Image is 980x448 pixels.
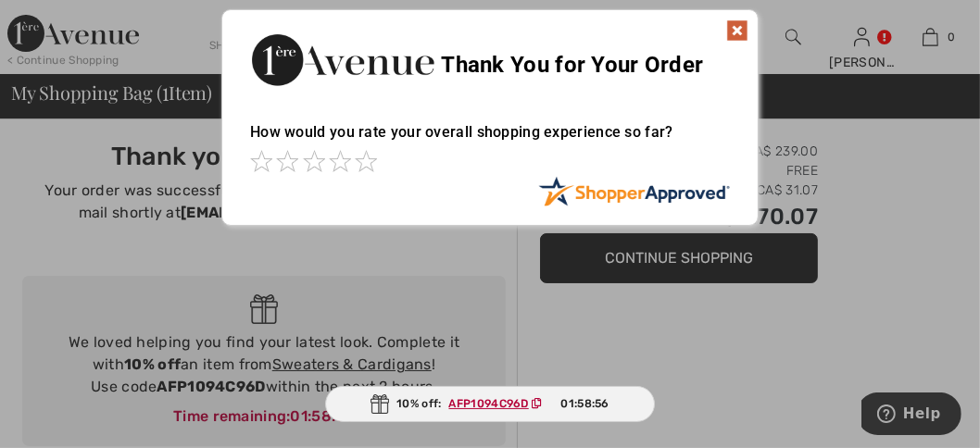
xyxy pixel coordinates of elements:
img: Thank You for Your Order [250,29,435,91]
span: 01:58:56 [560,395,609,412]
span: Help [42,13,80,30]
div: 10% off: [325,386,655,422]
ins: AFP1094C96D [449,397,529,410]
img: Gift.svg [371,394,389,414]
div: How would you rate your overall shopping experience so far? [250,105,730,176]
span: Thank You for Your Order [441,52,703,78]
img: x [726,19,748,42]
